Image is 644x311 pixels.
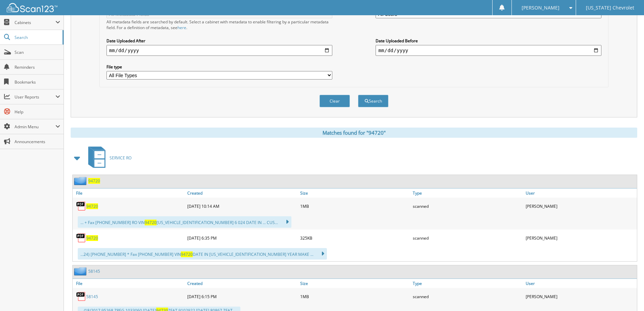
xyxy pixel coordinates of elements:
span: Help [15,109,60,115]
div: scanned [411,231,524,245]
a: Type [411,279,524,288]
label: File type [106,64,332,70]
img: PDF.png [76,201,86,211]
a: here [177,25,186,30]
span: Cabinets [15,20,55,25]
div: scanned [411,290,524,303]
a: User [524,188,637,198]
label: Date Uploaded Before [376,38,601,44]
div: [DATE] 6:15 PM [186,290,299,303]
button: Search [358,95,388,107]
input: start [106,45,332,56]
a: File [73,279,186,288]
label: Date Uploaded After [106,38,332,44]
span: [PERSON_NAME] [522,6,559,10]
a: SERVICE RO [84,145,132,171]
div: [PERSON_NAME] [524,199,637,213]
span: Scan [15,49,60,55]
img: scan123-logo-white.svg [7,3,57,12]
a: Created [186,279,299,288]
div: ...24) [PHONE_NUMBER] * Fax [PHONE_NUMBER] VIN DATE IN [US_VEHICLE_IDENTIFICATION_NUMBER] YEAR MA... [78,248,327,260]
div: scanned [411,199,524,213]
a: User [524,279,637,288]
img: folder2.png [74,267,88,275]
span: User Reports [15,94,55,100]
div: 1MB [299,290,411,303]
div: [PERSON_NAME] [524,231,637,245]
div: Matches found for "94720" [71,128,637,138]
span: [US_STATE] Chevrolet [586,6,634,10]
button: Clear [319,95,350,107]
img: folder2.png [74,177,88,185]
a: Created [186,188,299,198]
div: [DATE] 6:35 PM [186,231,299,245]
span: 94720 [181,251,193,257]
a: 94720 [88,178,100,184]
input: end [376,45,601,56]
span: Bookmarks [15,79,60,85]
a: Size [299,279,411,288]
span: Admin Menu [15,124,55,130]
a: 58145 [88,268,100,274]
a: Type [411,188,524,198]
span: Announcements [15,139,60,145]
iframe: Chat Widget [610,279,644,311]
span: SERVICE RO [110,155,132,161]
span: Reminders [15,64,60,70]
a: 94720 [86,235,98,241]
a: 58145 [86,294,98,299]
div: [DATE] 10:14 AM [186,199,299,213]
a: File [73,188,186,198]
div: ... + Fax [PHONE_NUMBER] RO VIN [US_VEHICLE_IDENTIFICATION_NUMBER] 6 024 DATE IN ... CUS... [78,216,291,228]
div: 1MB [299,199,411,213]
span: Search [15,35,59,40]
span: 94720 [145,220,157,225]
a: Size [299,188,411,198]
div: [PERSON_NAME] [524,290,637,303]
img: PDF.png [76,291,86,302]
img: PDF.png [76,233,86,243]
a: 94720 [86,203,98,209]
div: All metadata fields are searched by default. Select a cabinet with metadata to enable filtering b... [106,19,332,30]
div: 325KB [299,231,411,245]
